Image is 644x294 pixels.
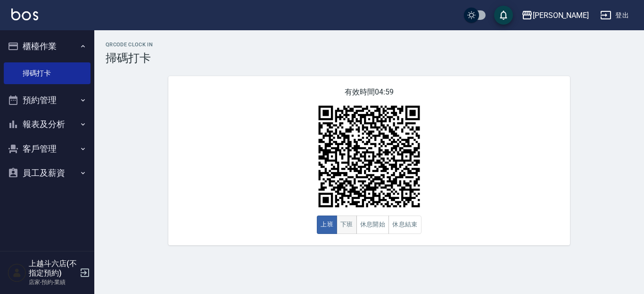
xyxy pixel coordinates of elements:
button: 客戶管理 [4,137,91,161]
img: Logo [11,9,38,20]
button: 上班 [317,216,337,234]
button: 報表及分析 [4,112,91,137]
button: 預約管理 [4,88,91,112]
button: 員工及薪資 [4,161,91,185]
div: 有效時間 04:59 [168,76,570,245]
button: [PERSON_NAME] [518,6,593,25]
button: 櫃檯作業 [4,34,91,59]
button: save [494,6,513,25]
h3: 掃碼打卡 [106,52,633,65]
button: 休息開始 [356,216,389,234]
button: 下班 [337,216,357,234]
button: 登出 [596,7,633,24]
div: [PERSON_NAME] [533,9,589,21]
a: 掃碼打卡 [4,62,91,84]
img: Person [8,263,26,282]
p: 店家-預約-業績 [29,278,77,286]
h2: QRcode Clock In [106,42,633,48]
button: 休息結束 [388,216,421,234]
h5: 上越斗六店(不指定預約) [29,259,77,278]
